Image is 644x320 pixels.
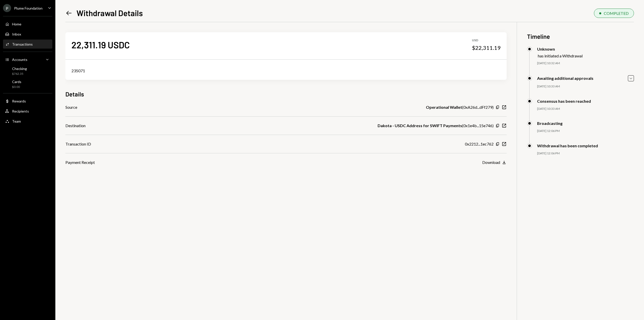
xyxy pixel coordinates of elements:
a: Team [3,117,52,126]
div: ( 0xA26d...dFf279 ) [426,104,494,110]
a: Rewards [3,96,52,105]
div: 0x2212...1ec762 [465,141,494,147]
div: Plume Foundation [14,6,43,10]
h3: Timeline [527,32,634,41]
div: USD [472,38,501,43]
b: Dakota - USDC Address for SWIFT Payments [378,123,462,129]
div: Payment Receipt [65,159,95,165]
div: Unknown [537,47,583,51]
div: $762.35 [12,72,27,76]
h3: Details [65,90,84,98]
a: Recipients [3,106,52,116]
div: $22,311.19 [472,44,501,51]
a: Accounts [3,55,52,64]
button: Download [482,160,507,165]
div: Cards [12,80,21,84]
div: Transactions [12,42,33,46]
div: [DATE] 10:33 AM [537,107,634,111]
div: Transaction ID [65,141,91,147]
a: Checking$762.35 [3,65,52,77]
div: Download [482,160,500,165]
div: Home [12,22,21,26]
div: [DATE] 10:32 AM [537,61,634,65]
div: Checking [12,66,27,71]
div: [DATE] 12:06 PM [537,151,634,156]
a: Transactions [3,40,52,49]
div: Rewards [12,99,26,103]
div: [DATE] 12:06 PM [537,129,634,133]
div: $0.00 [12,85,21,89]
div: 235071 [71,68,501,74]
div: Consensus has been reached [537,99,591,103]
div: has initiated a Withdrawal [538,53,583,58]
a: Cards$0.00 [3,78,52,90]
div: Awaiting additional approvals [537,76,593,81]
div: Recipients [12,109,29,113]
div: Team [12,119,21,123]
div: Accounts [12,57,27,62]
div: 22,311.19 USDC [71,39,130,50]
div: ( 0x1e4b...15e746 ) [378,123,494,129]
div: Inbox [12,32,21,36]
div: Destination [65,123,86,129]
div: Withdrawal has been completed [537,143,598,148]
div: [DATE] 10:33 AM [537,84,634,89]
div: Broadcasting [537,121,562,126]
a: Home [3,19,52,28]
div: P [3,4,11,12]
h1: Withdrawal Details [76,8,143,18]
div: COMPLETED [604,11,629,16]
div: Source [65,104,77,110]
b: Operational Wallet [426,104,462,110]
a: Inbox [3,29,52,39]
